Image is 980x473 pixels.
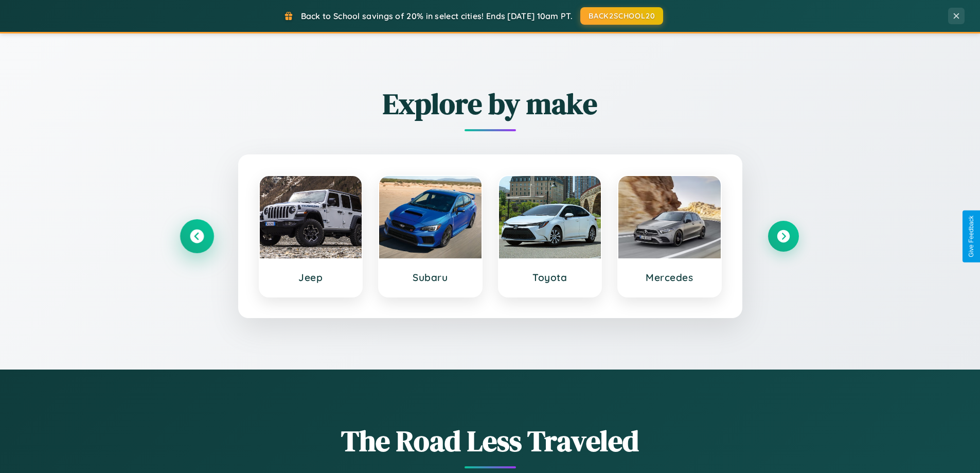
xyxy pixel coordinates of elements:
[182,421,799,461] h1: The Road Less Traveled
[182,84,799,124] h2: Explore by make
[629,271,710,284] h3: Mercedes
[389,271,471,284] h3: Subaru
[301,11,573,21] span: Back to School savings of 20% in select cities! Ends [DATE] 10am PT.
[580,7,663,25] button: BACK2SCHOOL20
[270,271,352,284] h3: Jeep
[968,216,975,257] div: Give Feedback
[509,271,591,284] h3: Toyota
